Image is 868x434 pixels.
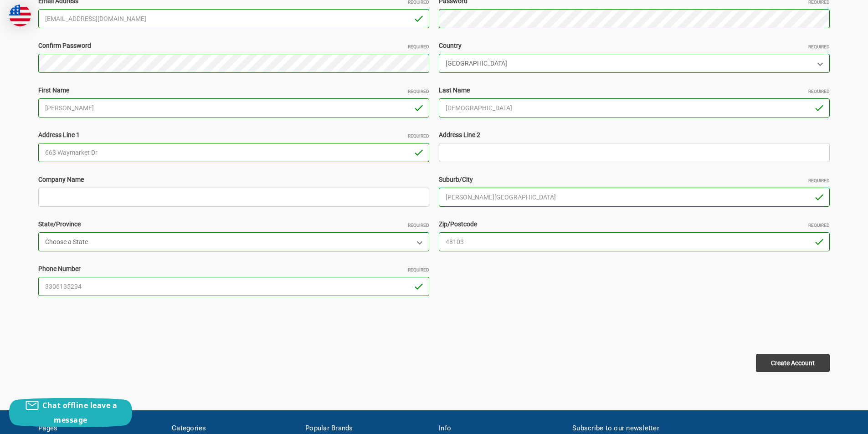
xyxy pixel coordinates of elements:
label: Phone Number [38,264,429,274]
label: Confirm Password [38,41,429,51]
small: Required [408,43,429,50]
small: Required [808,43,830,50]
label: State/Province [38,220,429,229]
span: Chat offline leave a message [42,400,117,425]
img: duty and tax information for United States [9,5,31,26]
label: Country [439,41,830,51]
h5: Pages [38,423,162,434]
small: Required [408,266,429,273]
label: First Name [38,86,429,95]
small: Required [408,88,429,95]
iframe: reCAPTCHA [38,309,177,344]
label: Company Name [38,175,429,184]
h5: Popular Brands [305,423,429,434]
label: Zip/Postcode [439,220,830,229]
small: Required [408,133,429,139]
small: Required [808,222,830,229]
small: Required [408,222,429,229]
small: Required [808,88,830,95]
button: Chat offline leave a message [9,398,132,427]
small: Required [808,177,830,184]
h5: Info [439,423,563,434]
h5: Subscribe to our newsletter [572,423,830,434]
label: Last Name [439,86,830,95]
label: Address Line 1 [38,130,429,140]
label: Address Line 2 [439,130,830,140]
label: Suburb/City [439,175,830,184]
h5: Categories [172,423,296,434]
input: Create Account [756,354,830,372]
